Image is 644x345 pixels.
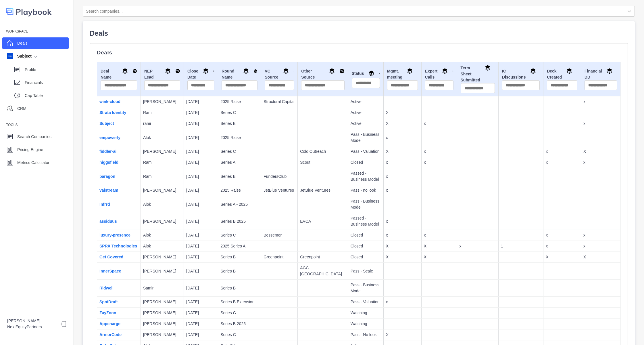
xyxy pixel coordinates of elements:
[186,201,216,207] p: [DATE]
[220,121,259,127] p: Series B
[99,300,118,304] a: SpotDraft
[132,68,137,74] img: Sort
[424,148,455,155] p: x
[351,99,381,105] p: Active
[220,110,259,116] p: Series C
[583,254,618,260] p: X
[222,68,257,80] div: Round Name
[530,68,536,74] img: Group By
[143,110,181,116] p: Rami
[186,243,216,249] p: [DATE]
[143,187,181,193] p: [PERSON_NAME]
[386,174,419,180] p: x
[407,68,413,74] img: Group By
[25,67,69,73] p: Profile
[99,121,114,126] a: Subject
[220,243,259,249] p: 2025 Series A
[607,68,612,74] img: Group By
[186,268,216,274] p: [DATE]
[143,135,181,141] p: Alok
[220,268,259,274] p: Series B
[203,68,209,74] img: Group By
[583,232,618,238] p: x
[99,321,120,326] a: Appcharge
[583,99,618,105] p: x
[17,134,51,140] p: Search Companies
[424,243,455,249] p: X
[351,232,381,238] p: Closed
[220,218,259,224] p: Series B 2025
[351,332,381,338] p: Pass - No look
[264,99,295,105] p: Structural Capital
[143,148,181,155] p: [PERSON_NAME]
[386,232,419,238] p: x
[329,68,335,74] img: Group By
[351,310,381,316] p: Watching
[143,159,181,165] p: Rami
[186,285,216,291] p: [DATE]
[99,244,137,248] a: SPRX Technologies
[547,68,577,80] div: Deck Created
[143,321,181,327] p: [PERSON_NAME]
[220,310,259,316] p: Series C
[143,254,181,260] p: [PERSON_NAME]
[460,243,496,249] p: x
[186,148,216,155] p: [DATE]
[143,268,181,274] p: [PERSON_NAME]
[265,68,294,80] div: VC Source
[99,110,126,115] a: Strata Identity
[351,243,381,249] p: Closed
[386,159,419,165] p: x
[220,159,259,165] p: Series A
[264,174,295,180] p: FundersClub
[386,218,419,224] p: x
[175,68,180,74] img: Sort
[351,131,381,144] p: Pass - Business Model
[351,110,381,116] p: Active
[351,268,381,274] p: Pass - Scale
[386,110,419,116] p: X
[300,187,346,193] p: JetBlue Ventures
[7,318,56,324] p: [PERSON_NAME]
[143,332,181,338] p: [PERSON_NAME]
[368,70,374,76] img: Group By
[386,135,419,141] p: x
[351,198,381,210] p: Pass - Business Model
[351,170,381,182] p: Passed - Business Model
[220,201,259,207] p: Series A - 2025
[339,68,345,74] img: Sort
[386,187,419,193] p: x
[220,232,259,238] p: Series C
[17,147,43,153] p: Pricing Engine
[351,282,381,294] p: Pass - Business Model
[283,68,289,74] img: Group By
[220,148,259,155] p: Series C
[186,187,216,193] p: [DATE]
[300,159,346,165] p: Scout
[300,218,346,224] p: EVCA
[99,135,120,140] a: empowerly
[424,254,455,260] p: X
[186,310,216,316] p: [DATE]
[186,159,216,165] p: [DATE]
[424,159,455,165] p: x
[264,254,295,260] p: Greenpoint
[351,187,381,193] p: Pass - no look
[186,121,216,127] p: [DATE]
[387,68,418,80] div: Mgmt. meeting
[143,232,181,238] p: Alok
[386,121,419,127] p: X
[99,286,114,290] a: Ridwell
[186,299,216,305] p: [DATE]
[461,65,495,83] div: Term Sheet Submitted
[351,254,381,260] p: Closed
[220,285,259,291] p: Series B
[90,28,628,39] p: Deals
[7,324,56,330] p: NextEquityPartners
[99,219,117,224] a: assiduus
[220,99,259,105] p: 2025 Raise
[99,149,116,154] a: fiddler-ai
[300,254,346,260] p: Greenpoint
[17,40,28,46] p: Deals
[379,70,380,76] img: Sort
